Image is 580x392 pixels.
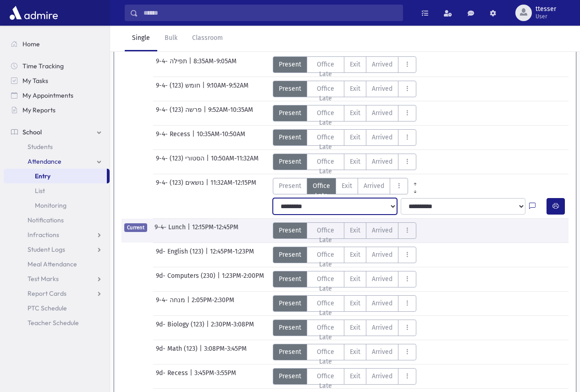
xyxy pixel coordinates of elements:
[372,347,392,357] span: Arrived
[372,323,392,332] span: Arrived
[125,26,157,51] a: Single
[207,81,249,97] span: 9:10AM-9:52AM
[28,216,64,224] span: Notifications
[372,274,392,284] span: Arrived
[28,260,77,268] span: Meal Attendance
[156,247,205,263] span: 9d- English (123)
[350,60,360,69] span: Exit
[211,154,259,170] span: 10:50AM-11:32AM
[156,178,206,194] span: 9-4- נושאים (123)
[313,226,339,245] span: Office Late
[210,178,256,194] span: 11:32AM-12:15PM
[138,5,403,21] input: Search
[279,226,301,235] span: Present
[372,157,392,166] span: Arrived
[4,73,110,88] a: My Tasks
[313,60,339,79] span: Office Late
[28,231,59,239] span: Infractions
[4,88,110,103] a: My Appointments
[372,84,392,94] span: Arrived
[22,128,42,136] span: School
[350,323,360,332] span: Exit
[156,129,192,146] span: 9-4- Recess
[350,157,360,166] span: Exit
[156,320,206,336] span: 9d- Biology (123)
[156,81,202,97] span: 9-4- חומש (123)
[4,154,110,169] a: Attendance
[273,222,417,239] div: AttTypes
[28,157,61,166] span: Attendance
[211,320,254,336] span: 2:30PM-3:08PM
[35,172,50,180] span: Entry
[4,169,107,183] a: Entry
[190,368,194,385] span: |
[273,178,422,194] div: AttTypes
[350,298,360,308] span: Exit
[4,213,110,227] a: Notifications
[222,271,264,287] span: 1:23PM-2:00PM
[208,105,253,121] span: 9:52AM-10:35AM
[28,304,67,312] span: PTC Schedule
[350,84,360,94] span: Exit
[279,274,301,284] span: Present
[28,143,53,151] span: Students
[313,250,339,269] span: Office Late
[313,84,339,103] span: Office Late
[279,371,301,381] span: Present
[279,157,301,166] span: Present
[536,6,556,13] span: ttesser
[4,242,110,257] a: Student Logs
[28,319,79,327] span: Teacher Schedule
[342,181,352,191] span: Exit
[124,223,147,232] span: Current
[313,157,339,176] span: Office Late
[4,286,110,301] a: Report Cards
[273,295,417,312] div: AttTypes
[4,139,110,154] a: Students
[313,347,339,366] span: Office Late
[279,108,301,118] span: Present
[273,56,417,73] div: AttTypes
[273,129,417,146] div: AttTypes
[156,154,206,170] span: 9-4- הסטורי (123)
[372,298,392,308] span: Arrived
[279,347,301,357] span: Present
[156,344,199,360] span: 9d- Math (123)
[279,181,301,191] span: Present
[204,105,208,121] span: |
[22,77,48,85] span: My Tasks
[192,222,238,239] span: 12:15PM-12:45PM
[273,81,417,97] div: AttTypes
[313,323,339,342] span: Office Late
[4,37,110,51] a: Home
[157,26,185,51] a: Bulk
[313,108,339,127] span: Office Late
[185,26,230,51] a: Classroom
[202,81,207,97] span: |
[350,347,360,357] span: Exit
[273,154,417,170] div: AttTypes
[372,226,392,235] span: Arrived
[156,295,187,312] span: 9-4- מנחה
[313,298,339,318] span: Office Late
[372,108,392,118] span: Arrived
[28,245,65,254] span: Student Logs
[372,60,392,69] span: Arrived
[279,133,301,142] span: Present
[364,181,384,191] span: Arrived
[35,201,66,210] span: Monitoring
[22,40,40,48] span: Home
[35,187,45,195] span: List
[313,133,339,152] span: Office Late
[350,250,360,259] span: Exit
[279,298,301,308] span: Present
[273,368,417,385] div: AttTypes
[156,56,189,73] span: 9-4- תפילה
[273,105,417,121] div: AttTypes
[350,108,360,118] span: Exit
[279,250,301,259] span: Present
[7,4,60,22] img: AdmirePro
[22,91,73,99] span: My Appointments
[273,247,417,263] div: AttTypes
[188,222,192,239] span: |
